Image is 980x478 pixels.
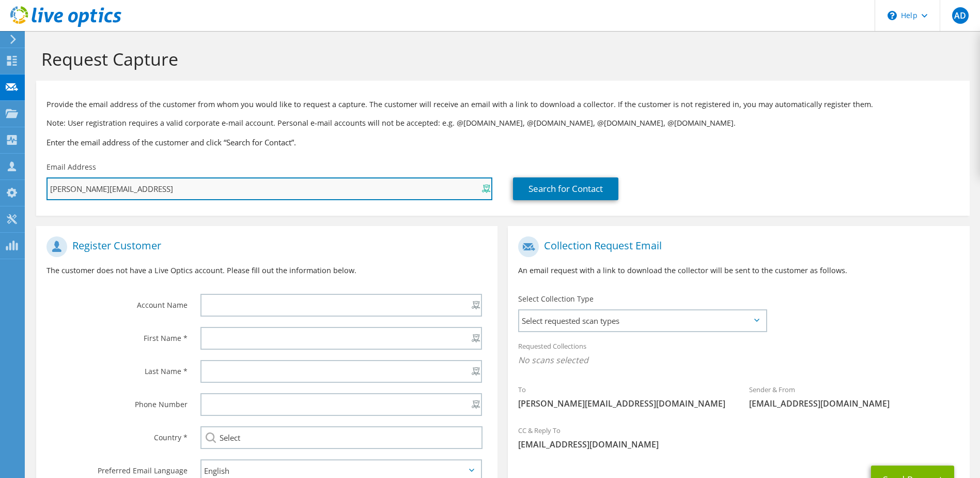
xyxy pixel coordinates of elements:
span: No scans selected [518,354,959,366]
p: Note: User registration requires a valid corporate e-mail account. Personal e-mail accounts will ... [46,117,959,129]
h1: Request Capture [41,48,959,70]
p: An email request with a link to download the collector will be sent to the customer as follows. [518,265,959,276]
svg: \n [888,11,897,20]
p: Provide the email address of the customer from whom you would like to request a capture. The cust... [46,99,959,110]
label: Account Name [46,294,188,310]
div: Sender & From [739,379,970,414]
label: Select Collection Type [518,294,594,304]
div: CC & Reply To [508,420,969,455]
span: AD [952,7,969,24]
label: Email Address [46,162,96,172]
div: To [508,379,739,414]
span: [PERSON_NAME][EMAIL_ADDRESS][DOMAIN_NAME] [518,398,728,409]
a: Search for Contact [513,177,618,200]
h1: Register Customer [46,236,482,257]
label: Last Name * [46,360,188,377]
label: Phone Number [46,393,188,410]
div: Requested Collections [508,335,969,374]
h3: Enter the email address of the customer and click “Search for Contact”. [46,137,959,148]
h1: Collection Request Email [518,236,954,257]
p: The customer does not have a Live Optics account. Please fill out the information below. [46,265,487,276]
label: First Name * [46,327,188,343]
span: [EMAIL_ADDRESS][DOMAIN_NAME] [518,439,959,450]
span: [EMAIL_ADDRESS][DOMAIN_NAME] [749,398,959,409]
label: Preferred Email Language [46,459,188,476]
label: Country * [46,426,188,443]
span: Select requested scan types [519,310,765,331]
